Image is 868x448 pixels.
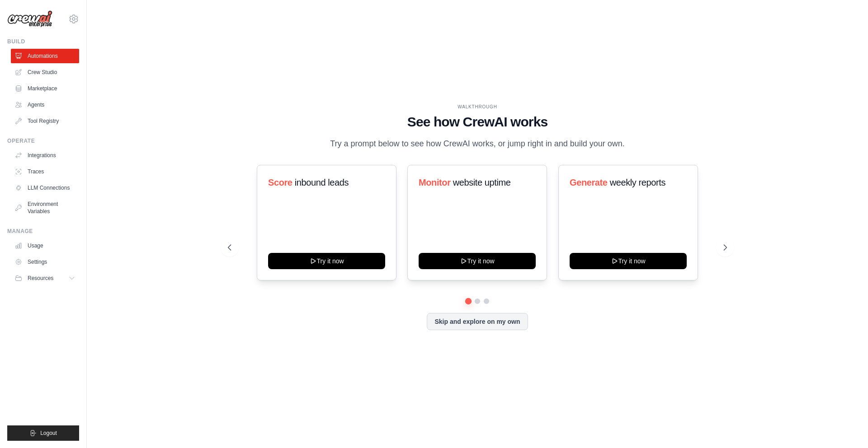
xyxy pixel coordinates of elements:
span: website uptime [453,177,511,187]
span: Resources [28,275,53,282]
div: WALKTHROUGH [228,103,727,110]
p: Try a prompt below to see how CrewAI works, or jump right in and build your own. [325,137,629,150]
img: Logo [7,10,52,28]
button: Try it now [570,253,687,269]
button: Logout [7,425,79,441]
a: Traces [11,164,79,179]
a: Environment Variables [11,197,79,219]
span: Monitor [419,177,451,187]
h1: See how CrewAI works [228,114,727,130]
span: Generate [570,177,608,187]
button: Skip and explore on my own [427,313,528,330]
span: weekly reports [609,177,665,187]
span: Logout [40,429,57,437]
span: inbound leads [295,177,349,187]
a: Usage [11,238,79,253]
span: Score [268,177,292,187]
a: Automations [11,49,79,63]
div: Operate [7,137,79,145]
button: Try it now [419,253,536,269]
div: Manage [7,228,79,235]
a: Tool Registry [11,114,79,128]
a: Crew Studio [11,65,79,79]
a: Marketplace [11,81,79,96]
div: Build [7,38,79,45]
a: Settings [11,255,79,269]
a: LLM Connections [11,181,79,195]
button: Resources [11,271,79,285]
a: Agents [11,98,79,112]
button: Try it now [268,253,385,269]
a: Integrations [11,148,79,163]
